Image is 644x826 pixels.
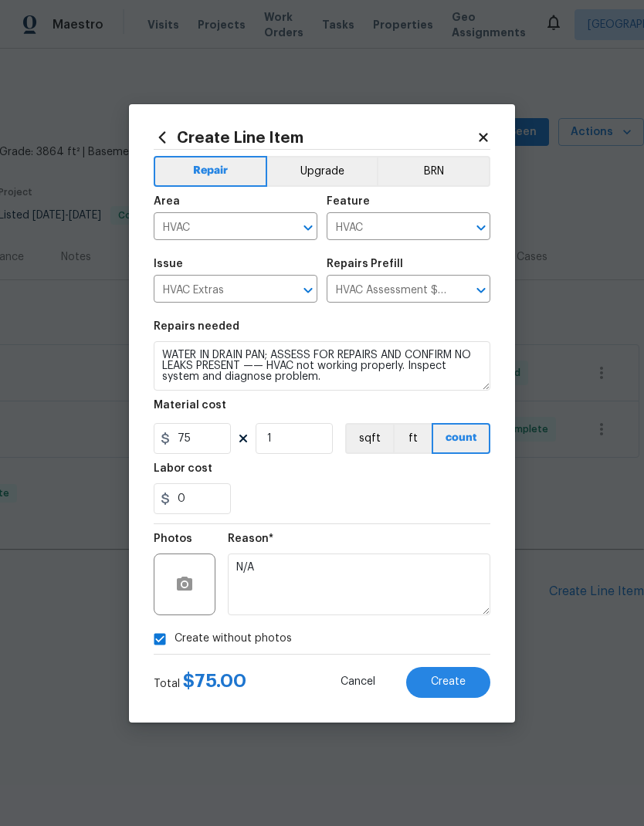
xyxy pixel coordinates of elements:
[297,279,319,301] button: Open
[154,673,246,692] div: Total
[228,553,490,615] textarea: N/A
[470,217,492,239] button: Open
[154,463,212,474] h5: Labor cost
[154,533,192,544] h5: Photos
[154,129,476,146] h2: Create Line Item
[377,156,490,187] button: BRN
[341,676,375,688] span: Cancel
[228,533,273,544] h5: Reason*
[154,196,180,207] h5: Area
[154,400,226,411] h5: Material cost
[327,196,370,207] h5: Feature
[297,217,319,239] button: Open
[154,321,239,332] h5: Repairs needed
[154,259,183,269] h5: Issue
[316,667,400,698] button: Cancel
[175,631,292,647] span: Create without photos
[345,423,393,454] button: sqft
[393,423,432,454] button: ft
[154,341,490,391] textarea: WATER IN DRAIN PAN; ASSESS FOR REPAIRS AND CONFIRM NO LEAKS PRESENT —— HVAC not working properly....
[470,279,492,301] button: Open
[327,259,403,269] h5: Repairs Prefill
[267,156,378,187] button: Upgrade
[406,667,490,698] button: Create
[432,423,490,454] button: count
[183,672,246,690] span: $ 75.00
[431,676,466,688] span: Create
[154,156,267,187] button: Repair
